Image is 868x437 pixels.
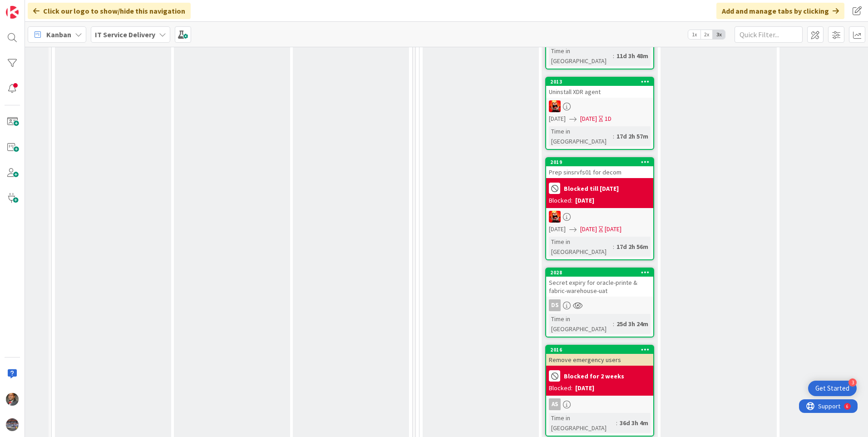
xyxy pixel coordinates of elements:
input: Quick Filter... [735,26,803,43]
div: 1D [605,114,612,124]
img: VN [549,100,561,112]
div: 3 [848,378,857,387]
div: Prep sinsrvfs01 for decom [546,166,653,178]
div: 2019 [550,159,653,165]
span: [DATE] [580,114,597,124]
span: Support [19,1,41,12]
div: Add and manage tabs by clicking [716,3,844,19]
div: 2013 [546,78,653,86]
div: Remove emergency users [546,354,653,366]
img: Visit kanbanzone.com [6,6,19,19]
div: 2028Secret expiry for oracle-printe & fabric-warehouse-uat [546,268,653,297]
div: 36d 3h 4m [617,418,651,428]
div: Get Started [815,384,849,393]
span: [DATE] [549,114,566,124]
span: [DATE] [549,224,566,234]
div: 17d 2h 56m [614,242,651,252]
div: 2028 [546,268,653,277]
b: Blocked till [DATE] [564,185,619,192]
span: : [613,131,614,141]
img: avatar [6,418,19,431]
div: 2019 [546,158,653,166]
div: Secret expiry for oracle-printe & fabric-warehouse-uat [546,277,653,297]
span: : [613,51,614,61]
div: 2013Uninstall XDR agent [546,78,653,98]
div: [DATE] [575,196,594,205]
div: Time in [GEOGRAPHIC_DATA] [549,413,616,433]
div: Time in [GEOGRAPHIC_DATA] [549,46,613,66]
div: Click our logo to show/hide this navigation [28,3,191,19]
div: 2013 [550,79,653,85]
div: 6 [47,4,49,11]
img: DP [6,393,19,406]
div: 2016Remove emergency users [546,346,653,366]
div: 11d 3h 48m [614,51,651,61]
div: DS [549,299,561,311]
div: Blocked: [549,383,572,393]
div: [DATE] [605,224,621,234]
div: VN [546,100,653,112]
div: Blocked: [549,196,572,205]
b: Blocked for 2 weeks [564,373,624,379]
div: 2016 [550,347,653,353]
div: AS [549,398,561,410]
span: [DATE] [580,224,597,234]
div: Uninstall XDR agent [546,86,653,98]
div: 25d 3h 24m [614,319,651,329]
div: 2019Prep sinsrvfs01 for decom [546,158,653,178]
span: Kanban [46,29,71,40]
div: Open Get Started checklist, remaining modules: 3 [808,381,857,396]
span: 3x [713,30,725,39]
span: 1x [688,30,700,39]
div: Time in [GEOGRAPHIC_DATA] [549,314,613,334]
span: : [613,319,614,329]
div: 17d 2h 57m [614,131,651,141]
div: AS [546,398,653,410]
div: Time in [GEOGRAPHIC_DATA] [549,237,613,257]
span: : [613,242,614,252]
div: [DATE] [575,383,594,393]
div: 2016 [546,346,653,354]
span: : [616,418,617,428]
span: 2x [700,30,713,39]
div: 2028 [550,269,653,276]
div: Time in [GEOGRAPHIC_DATA] [549,126,613,146]
div: DS [546,299,653,311]
div: VN [546,211,653,223]
img: VN [549,211,561,223]
b: IT Service Delivery [95,30,155,39]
